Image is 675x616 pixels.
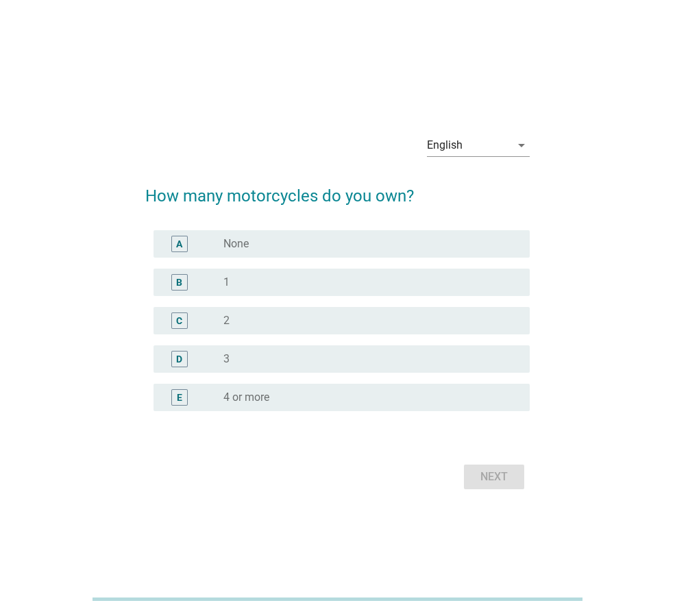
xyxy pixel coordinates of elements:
[223,275,230,289] label: 1
[427,139,463,151] div: English
[223,352,230,366] label: 3
[176,275,182,289] div: B
[176,236,182,251] div: A
[223,237,249,251] label: None
[176,313,182,328] div: C
[223,314,230,328] label: 2
[223,391,269,404] label: 4 or more
[513,137,530,153] i: arrow_drop_down
[145,170,530,208] h2: How many motorcycles do you own?
[176,352,182,366] div: D
[177,390,182,404] div: E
